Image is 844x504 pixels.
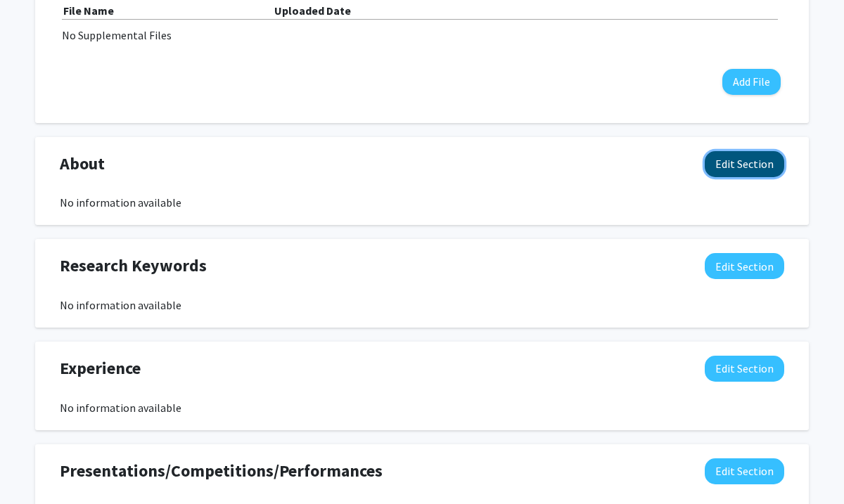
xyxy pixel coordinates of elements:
[60,356,141,381] span: Experience
[63,4,114,18] b: File Name
[705,458,784,484] button: Edit Presentations/Competitions/Performances
[60,151,105,176] span: About
[62,27,782,44] div: No Supplemental Files
[705,151,784,177] button: Edit About
[60,253,207,278] span: Research Keywords
[11,441,60,493] iframe: Chat
[274,4,351,18] b: Uploaded Date
[705,253,784,279] button: Edit Research Keywords
[60,458,383,484] span: Presentations/Competitions/Performances
[60,297,784,314] div: No information available
[705,356,784,382] button: Edit Experience
[722,69,781,95] button: Add File
[60,399,784,416] div: No information available
[60,194,784,211] div: No information available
